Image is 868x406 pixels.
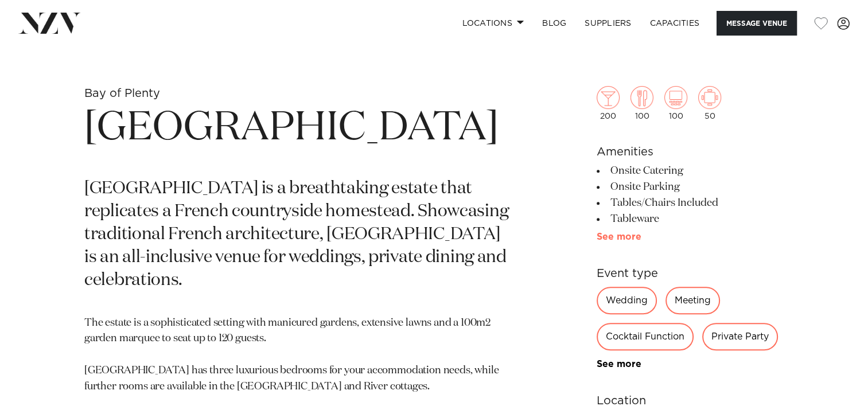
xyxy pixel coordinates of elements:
img: dining.png [630,86,653,109]
div: 200 [597,86,620,120]
a: BLOG [533,11,575,36]
h6: Event type [597,265,784,282]
li: Onsite Parking [597,179,784,195]
div: Cocktail Function [597,323,694,350]
img: meeting.png [698,86,721,109]
a: SUPPLIERS [575,11,640,36]
div: Private Party [702,323,778,350]
li: Tables/Chairs Included [597,195,784,211]
div: Wedding [597,287,657,314]
h6: Amenities [597,143,784,161]
a: Locations [453,11,533,36]
div: Meeting [665,287,720,314]
li: Onsite Catering [597,163,784,179]
p: [GEOGRAPHIC_DATA] is a breathtaking estate that replicates a French countryside homestead. Showca... [84,178,515,292]
img: theatre.png [664,86,687,109]
img: cocktail.png [597,86,620,109]
li: Tableware [597,211,784,227]
div: 100 [630,86,653,120]
div: 100 [664,86,687,120]
small: Bay of Plenty [84,88,160,99]
h1: [GEOGRAPHIC_DATA] [84,102,515,155]
a: Capacities [641,11,709,36]
div: 50 [698,86,721,120]
button: Message Venue [717,11,797,36]
img: nzv-logo.png [18,13,81,33]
